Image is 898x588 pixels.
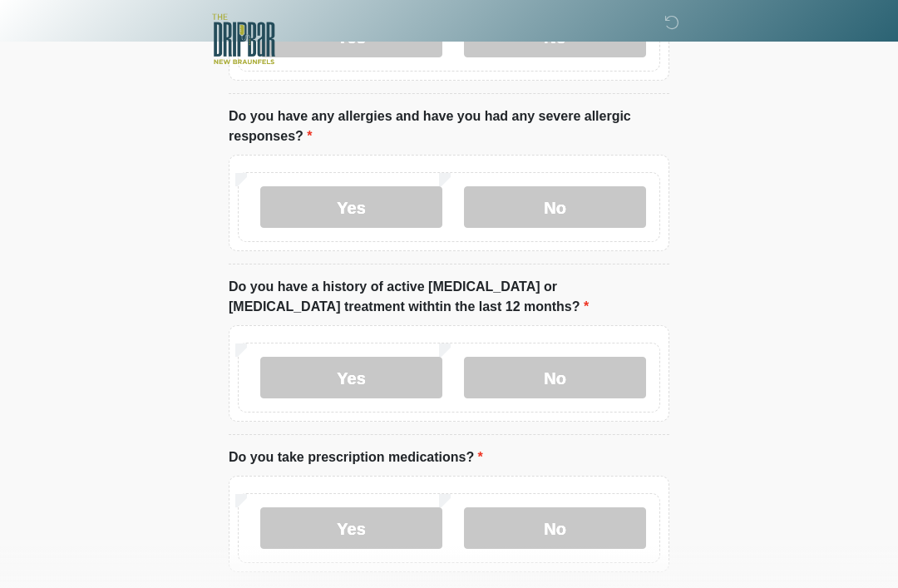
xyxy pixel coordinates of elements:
label: No [464,357,646,398]
label: No [464,186,646,228]
label: No [464,507,646,549]
label: Do you take prescription medications? [229,447,483,467]
label: Yes [260,357,442,398]
label: Do you have any allergies and have you had any severe allergic responses? [229,106,669,146]
label: Yes [260,507,442,549]
label: Yes [260,186,442,228]
label: Do you have a history of active [MEDICAL_DATA] or [MEDICAL_DATA] treatment withtin the last 12 mo... [229,277,669,317]
img: The DRIPBaR - New Braunfels Logo [212,12,275,67]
